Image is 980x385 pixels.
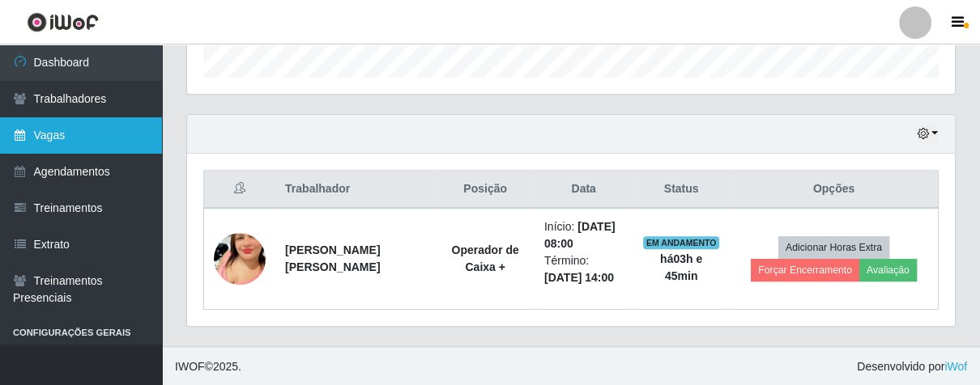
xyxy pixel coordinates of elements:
li: Término: [544,252,623,286]
span: Desenvolvido por [857,358,967,375]
strong: há 03 h e 45 min [660,252,702,282]
th: Status [633,171,730,209]
img: 1654044897937.jpeg [214,213,266,305]
time: [DATE] 08:00 [544,220,616,250]
span: EM ANDAMENTO [643,236,720,249]
strong: Operador de Caixa + [451,243,518,273]
button: Forçar Encerramento [751,259,859,281]
time: [DATE] 14:00 [544,271,614,284]
span: © 2025 . [175,358,241,375]
button: Adicionar Horas Extra [778,236,889,259]
li: Início: [544,218,623,252]
th: Trabalhador [275,171,436,209]
th: Posição [436,171,535,209]
th: Opções [730,171,939,209]
th: Data [535,171,633,209]
img: CoreUI Logo [27,12,99,32]
span: IWOF [175,360,205,373]
button: Avaliação [859,259,917,281]
a: iWof [944,360,967,373]
strong: [PERSON_NAME] [PERSON_NAME] [285,243,380,273]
